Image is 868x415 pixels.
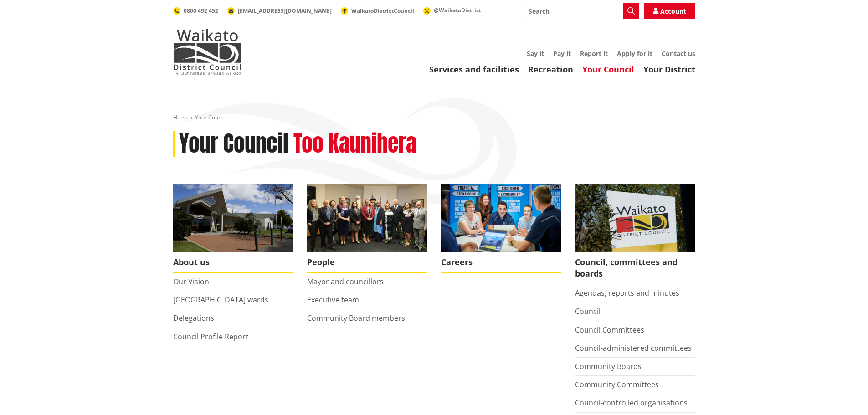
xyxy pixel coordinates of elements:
a: Waikato-District-Council-sign Council, committees and boards [575,184,695,284]
a: Council Committees [575,325,644,335]
a: Recreation [528,64,573,75]
a: Delegations [173,313,214,323]
a: Services and facilities [429,64,519,75]
a: Community Committees [575,379,659,389]
span: 0800 492 452 [184,7,218,15]
a: WDC Building 0015 About us [173,184,293,273]
img: WDC Building 0015 [173,184,293,252]
a: Council-controlled organisations [575,398,688,408]
a: Our Vision [173,277,209,287]
a: Council-administered committees [575,343,692,353]
input: Search input [523,3,639,19]
a: Community Board members [307,313,405,323]
a: Report it [580,49,608,58]
span: About us [173,252,293,273]
span: [EMAIL_ADDRESS][DOMAIN_NAME] [238,7,332,15]
a: Home [173,113,189,121]
a: Apply for it [617,49,652,58]
a: 2022 Council People [307,184,427,273]
a: @WaikatoDistrict [423,6,481,14]
a: Council [575,306,601,316]
a: Account [644,3,695,19]
a: Your District [643,64,695,75]
span: Your Council [195,113,227,121]
img: Waikato-District-Council-sign [575,184,695,252]
a: Executive team [307,295,359,305]
img: 2022 Council [307,184,427,252]
a: Mayor and councillors [307,277,384,287]
a: Community Boards [575,361,642,371]
a: Pay it [553,49,571,58]
a: [GEOGRAPHIC_DATA] wards [173,295,268,305]
img: Office staff in meeting - Career page [441,184,561,252]
a: Say it [527,49,544,58]
a: [EMAIL_ADDRESS][DOMAIN_NAME] [227,7,332,15]
a: WaikatoDistrictCouncil [341,7,414,15]
span: WaikatoDistrictCouncil [351,7,414,15]
h2: Too Kaunihera [293,131,416,157]
span: Council, committees and boards [575,252,695,284]
a: Council Profile Report [173,332,248,342]
img: Waikato District Council - Te Kaunihera aa Takiwaa o Waikato [173,29,241,75]
a: Contact us [662,49,695,58]
a: Agendas, reports and minutes [575,288,679,298]
span: Careers [441,252,561,273]
nav: breadcrumb [173,114,695,122]
span: People [307,252,427,273]
a: Your Council [582,64,634,75]
a: Careers [441,184,561,273]
h1: Your Council [179,131,288,157]
span: @WaikatoDistrict [434,6,481,14]
a: 0800 492 452 [173,7,218,15]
